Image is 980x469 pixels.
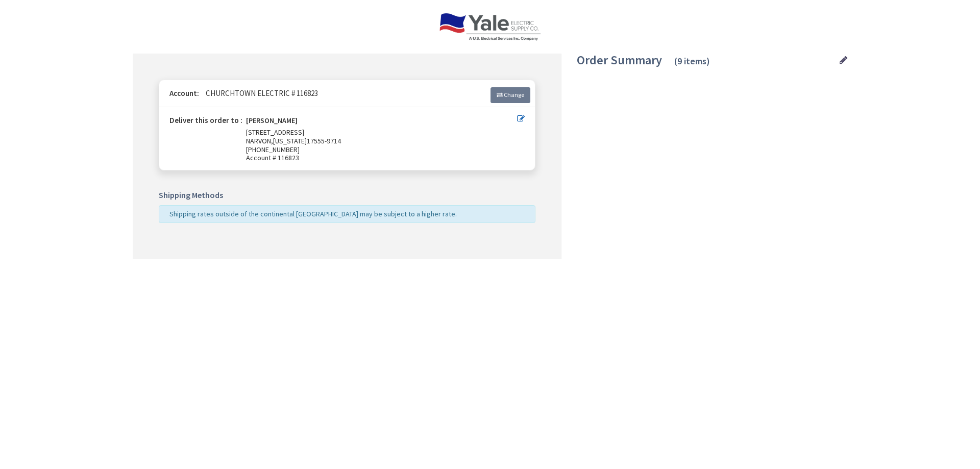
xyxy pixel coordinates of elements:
[246,145,300,154] span: [PHONE_NUMBER]
[273,136,307,145] span: [US_STATE]
[246,154,517,162] span: Account # 116823
[246,136,273,145] span: NARVON,
[439,13,541,41] img: Yale Electric Supply Co.
[201,88,318,98] span: CHURCHTOWN ELECTRIC # 116823
[577,52,662,68] span: Order Summary
[169,88,199,98] strong: Account:
[159,191,535,200] h5: Shipping Methods
[491,87,530,103] a: Change
[246,116,298,128] strong: [PERSON_NAME]
[169,209,457,218] span: Shipping rates outside of the continental [GEOGRAPHIC_DATA] may be subject to a higher rate.
[169,115,242,125] strong: Deliver this order to :
[674,55,710,67] span: (9 items)
[246,128,304,137] span: [STREET_ADDRESS]
[307,136,341,145] span: 17555-9714
[504,91,524,98] span: Change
